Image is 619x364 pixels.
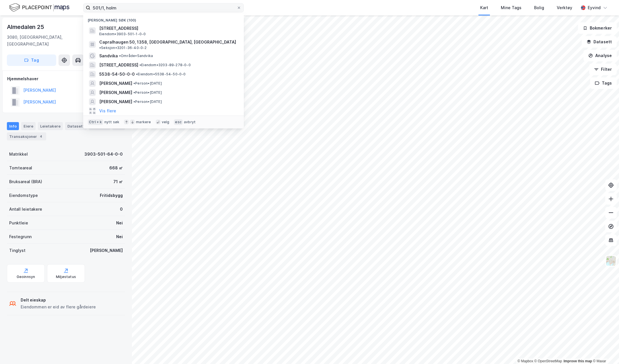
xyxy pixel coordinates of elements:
[588,4,601,11] div: Eyvind
[99,89,132,96] span: [PERSON_NAME]
[174,119,183,125] div: esc
[99,71,135,78] span: 5538-54-50-0-0
[99,46,101,50] span: •
[21,304,96,310] div: Eiendommen er eid av flere gårdeiere
[65,122,87,130] div: Datasett
[133,99,135,104] span: •
[534,4,544,11] div: Bolig
[99,107,116,114] button: Vis flere
[109,165,123,171] div: 668 ㎡
[99,39,236,46] span: Capralhaugen 50, 1358, [GEOGRAPHIC_DATA], [GEOGRAPHIC_DATA]
[90,247,123,254] div: [PERSON_NAME]
[83,13,244,24] div: [PERSON_NAME] søk (100)
[21,122,36,130] div: Eiere
[99,25,237,32] span: [STREET_ADDRESS]
[99,46,147,50] span: Seksjon • 3201-36-40-0-2
[557,4,572,11] div: Verktøy
[99,62,138,69] span: [STREET_ADDRESS]
[7,22,45,32] div: Almedalen 25
[564,359,592,363] a: Improve this map
[136,72,186,77] span: Eiendom • 5538-54-50-0-0
[534,359,562,363] a: OpenStreetMap
[9,151,28,158] div: Matrikkel
[517,359,533,363] a: Mapbox
[90,3,237,12] input: Søk på adresse, matrikkel, gårdeiere, leietakere eller personer
[7,75,125,82] div: Hjemmelshaver
[100,192,123,199] div: Fritidsbygg
[184,120,196,124] div: avbryt
[38,134,44,139] div: 4
[88,119,103,125] div: Ctrl + k
[9,247,26,254] div: Tinglyst
[589,64,617,75] button: Filter
[133,90,162,95] span: Person • [DATE]
[133,81,135,85] span: •
[590,336,619,364] div: Kontrollprogram for chat
[99,98,132,105] span: [PERSON_NAME]
[119,54,153,58] span: Område • Sandvika
[7,122,19,130] div: Info
[590,77,617,89] button: Tags
[162,120,170,124] div: velg
[139,63,191,67] span: Eiendom • 3203-89-278-0-0
[501,4,521,11] div: Mine Tags
[38,122,63,130] div: Leietakere
[104,120,120,124] div: nytt søk
[582,36,617,48] button: Datasett
[9,233,32,240] div: Festegrunn
[9,3,69,13] img: logo.f888ab2527a4732fd821a326f86c7f29.svg
[136,72,138,76] span: •
[99,32,146,36] span: Eiendom • 3903-501-1-0-0
[9,220,28,226] div: Punktleie
[7,34,89,48] div: 3080, [GEOGRAPHIC_DATA], [GEOGRAPHIC_DATA]
[17,275,35,279] div: Geoinnsyn
[9,192,38,199] div: Eiendomstype
[120,206,123,213] div: 0
[583,50,617,61] button: Analyse
[136,120,151,124] div: markere
[133,81,162,86] span: Person • [DATE]
[84,151,123,158] div: 3903-501-64-0-0
[56,275,76,279] div: Miljøstatus
[9,165,32,171] div: Tomteareal
[133,90,135,95] span: •
[116,233,123,240] div: Nei
[21,297,96,304] div: Delt eieskap
[606,255,616,266] img: Z
[9,178,42,185] div: Bruksareal (BRA)
[9,206,42,213] div: Antall leietakere
[139,63,141,67] span: •
[116,220,123,226] div: Nei
[480,4,488,11] div: Kart
[590,336,619,364] iframe: Chat Widget
[7,54,56,66] button: Tag
[133,99,162,104] span: Person • [DATE]
[99,80,132,87] span: [PERSON_NAME]
[578,22,617,34] button: Bokmerker
[119,54,121,58] span: •
[7,132,46,140] div: Transaksjoner
[113,178,123,185] div: 71 ㎡
[99,52,118,59] span: Sandvika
